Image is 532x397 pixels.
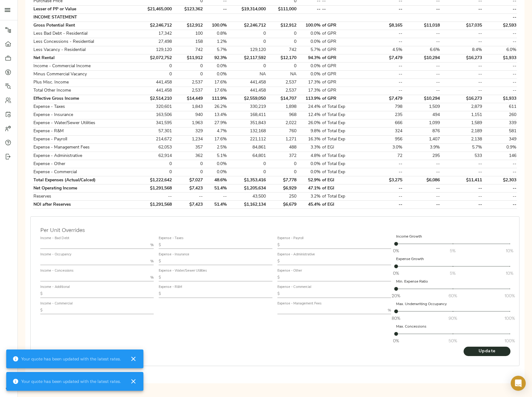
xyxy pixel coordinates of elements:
td: 16.3% [297,135,321,143]
td: 968 [266,111,297,119]
td: -- [362,5,403,13]
td: -- [483,70,517,78]
td: 488 [266,143,297,152]
td: $12,912 [266,22,297,30]
td: 5.1% [203,152,227,160]
td: Less Bad Debt - Residential [33,30,135,38]
td: 17.3% [297,87,321,95]
td: 876 [403,127,441,135]
td: $1,291,568 [135,184,173,193]
td: of GPR [321,54,362,62]
td: 533 [441,152,483,160]
td: -- [483,5,517,13]
td: -- [441,5,483,13]
td: Expense - Payroll [33,135,135,143]
td: 351,843 [227,119,266,127]
td: 1,151 [441,111,483,119]
td: 0 [227,160,266,168]
td: 494 [403,111,441,119]
td: -- [403,38,441,46]
span: 20% [392,293,400,299]
td: -- [483,30,517,38]
td: -- [362,70,403,78]
td: 956 [362,135,403,143]
img: logo [6,376,12,389]
td: 0 [227,30,266,38]
td: NA [227,70,266,78]
td: Net Rental [33,54,135,62]
td: 3.0% [362,143,403,152]
td: 1,509 [403,103,441,111]
span: 100% [505,293,515,299]
td: 52.9% [297,176,321,184]
td: 339 [483,119,517,127]
td: $2,246,712 [135,22,173,30]
td: $11,411 [441,176,483,184]
td: -- [362,168,403,176]
td: of Total Exp [321,103,362,111]
td: 0 [266,62,297,70]
td: 24.4% [297,103,321,111]
td: Income - Commercial Income [33,62,135,70]
td: 3.9% [403,143,441,152]
td: -- [441,87,483,95]
td: 2.5% [203,143,227,152]
td: 0 [172,168,203,176]
td: 330,219 [227,103,266,111]
label: Expense - Commercial [277,286,311,289]
td: -- [483,13,517,22]
td: Net Operating Income [33,184,135,193]
td: -- [362,87,403,95]
td: 0.0% [297,38,321,46]
td: 0 [172,70,203,78]
td: 324 [362,127,403,135]
td: $7,423 [172,184,203,193]
td: 798 [362,103,403,111]
td: $7,479 [362,95,403,103]
td: 5.7% [297,46,321,54]
td: Less Concessions - Residential [33,38,135,46]
td: 0 [172,160,203,168]
td: 12.4% [297,111,321,119]
td: $21,465,000 [135,5,173,13]
td: 100.0% [297,22,321,30]
td: Lesser of PP or Value [33,5,135,13]
td: $12,170 [266,54,297,62]
td: 349 [483,135,517,143]
td: 214,672 [135,135,173,143]
td: -- [441,70,483,78]
td: Expense - Administrative [33,152,135,160]
td: 5.7% [441,143,483,152]
td: 6.6% [403,46,441,54]
td: $10,294 [403,95,441,103]
td: 2,537 [266,78,297,87]
td: Expense - Other [33,160,135,168]
td: Less Vacancy - Residential [33,46,135,54]
span: 5% [450,248,455,254]
td: 62,914 [135,152,173,160]
td: 2,537 [172,78,203,87]
td: 57,301 [135,127,173,135]
td: $14,449 [172,95,203,103]
td: -- [403,168,441,176]
td: $19,314,000 [227,5,266,13]
td: 4.8% [297,152,321,160]
td: Expense - Insurance [33,111,135,119]
td: 64,801 [227,152,266,160]
td: of GPR [321,62,362,70]
td: Expense - Management Fees [33,143,135,152]
td: $7,027 [172,176,203,184]
td: 1,234 [172,135,203,143]
td: 0 [266,38,297,46]
td: 235 [362,111,403,119]
td: -- [483,38,517,46]
td: $10,294 [403,54,441,62]
td: 48.6% [203,176,227,184]
td: 17.6% [203,87,227,95]
td: -- [362,62,403,70]
td: -- [483,62,517,70]
td: $2,593 [483,22,517,30]
label: Income - Occupancy [40,253,71,256]
td: 362 [172,152,203,160]
td: 13.4% [203,111,227,119]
